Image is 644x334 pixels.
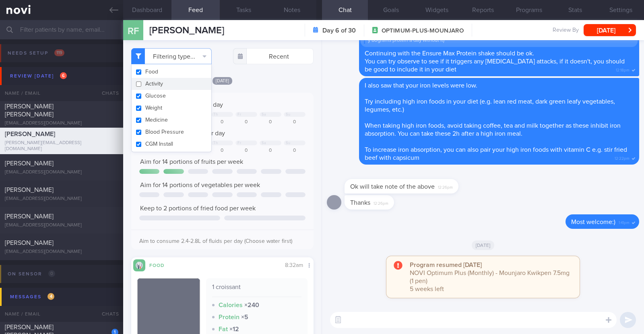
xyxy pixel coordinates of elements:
button: [DATE] [584,24,636,36]
div: Su [286,112,290,117]
button: Food [132,66,211,78]
span: [DATE] [213,77,233,85]
div: 0 [235,148,257,154]
span: Aim for 14 portions of vegetables per week [140,182,260,188]
strong: × 12 [229,326,239,332]
div: [EMAIL_ADDRESS][DOMAIN_NAME] [5,249,118,255]
span: Aim to consume 2.4-2.8L of fluids per day (Choose water first) [139,238,292,244]
div: Fr [237,112,241,117]
div: Sa [262,112,266,117]
div: 0 [211,119,233,125]
span: [PERSON_NAME] [5,240,54,246]
strong: Fat [219,326,228,332]
span: Continuing with the Ensure Max Protein shake should be ok. [365,50,534,57]
div: 0 [284,119,305,125]
div: 0 [260,148,281,154]
span: [PERSON_NAME] [5,187,54,193]
div: Su [286,141,290,145]
div: Sa [262,141,266,145]
span: Try including high iron foods in your diet (e.g. lean red meat, dark green leafy vegetables, legu... [365,98,615,113]
strong: Calories [219,302,243,308]
span: 4 [47,293,54,300]
span: [PERSON_NAME] [149,26,224,35]
span: Keep to 2 portions of fried food per week [140,205,256,212]
div: 0 [211,148,233,154]
div: RF [118,15,148,46]
span: 119 [54,49,64,56]
div: 1 croissant [212,283,301,297]
div: Fr [237,141,241,145]
span: [PERSON_NAME] [PERSON_NAME] [5,103,54,118]
strong: Protein [219,314,239,320]
span: 12:26pm [438,183,453,190]
span: Aim for 14 portions of fruits per week [140,159,243,165]
div: [EMAIL_ADDRESS][DOMAIN_NAME] [5,120,118,126]
div: [EMAIL_ADDRESS][DOMAIN_NAME] [5,169,118,175]
div: 0 [235,119,257,125]
span: [PERSON_NAME] [5,131,55,137]
span: NOVI Optimum Plus (Monthly) - Mounjaro Kwikpen 7.5mg (1 pen) [410,270,570,284]
span: I also saw that your iron levels were low. [365,82,477,89]
button: Medicine [132,114,211,126]
strong: Day 6 of 30 [322,26,356,35]
button: Activity [132,78,211,90]
div: On sensor [6,269,57,279]
span: Thanks [350,200,370,206]
div: [PERSON_NAME][EMAIL_ADDRESS][DOMAIN_NAME] [5,140,118,152]
span: 0 [48,270,55,277]
span: [DATE] [472,240,495,250]
div: Review [DATE] [8,71,69,81]
div: Th [213,141,218,145]
div: Chats [91,306,123,322]
span: Most welcome:) [571,219,615,225]
div: Messages [8,291,56,302]
span: 5 weeks left [410,286,444,292]
div: 0 [284,148,305,154]
span: [PERSON_NAME] [5,213,54,220]
span: 1:41pm [619,218,630,226]
button: Glucose [132,90,211,102]
span: [PERSON_NAME] [5,160,54,167]
div: [EMAIL_ADDRESS][DOMAIN_NAME] [5,222,118,228]
div: Chats [91,85,123,101]
button: CGM Install [132,138,211,150]
span: Ok will take note of the above [350,183,435,190]
span: You can try observe to see if it triggers any [MEDICAL_DATA] attacks, if it doesn't, you should b... [365,58,625,73]
button: Filtering type... [131,48,212,64]
div: [EMAIL_ADDRESS][DOMAIN_NAME] [5,196,118,202]
span: 12:22pm [615,154,630,161]
span: 12:18pm [616,65,630,73]
div: 0 [260,119,281,125]
strong: Program resumed [DATE] [410,262,482,268]
span: To increase iron absorption, you can also pair your high iron foods with vitamin C e.g. stir frie... [365,147,627,161]
span: 8:32am [285,263,303,268]
span: Review By [553,27,579,34]
span: 6 [60,72,67,79]
strong: × 5 [241,314,248,320]
div: Food [145,261,178,268]
div: Th [213,112,218,117]
strong: × 240 [244,302,259,308]
div: Needs setup [6,48,66,59]
span: OPTIMUM-PLUS-MOUNJARO [382,27,464,35]
button: Blood Pressure [132,126,211,138]
button: Weight [132,102,211,114]
span: 12:26pm [374,199,388,206]
span: When taking high iron foods, avoid taking coffee, tea and milk together as these inhibit iron abs... [365,122,621,137]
